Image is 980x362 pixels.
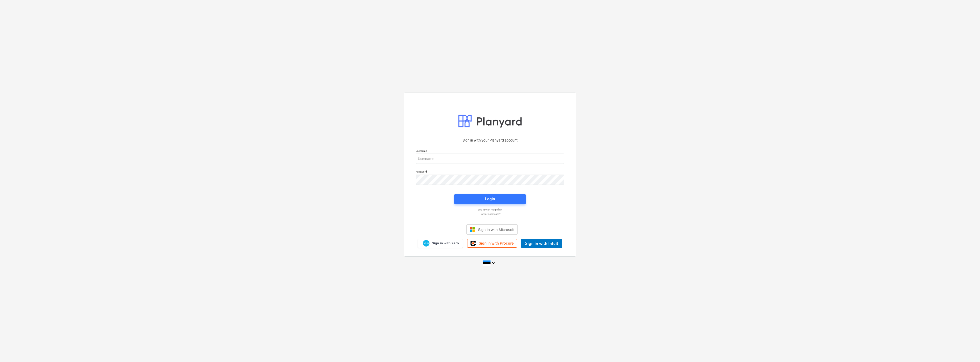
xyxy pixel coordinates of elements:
span: Sign in with Procore [479,241,514,246]
span: Sign in with Xero [432,241,459,246]
a: Log in with magic link [413,208,567,211]
p: Password [416,170,564,174]
a: Sign in with Procore [467,239,517,248]
p: Username [416,149,564,154]
img: Microsoft logo [470,227,475,232]
div: Login [485,196,495,202]
img: Xero logo [423,240,429,247]
input: Username [416,154,564,164]
a: Forgot password? [413,212,567,216]
a: Sign in with Xero [418,239,463,248]
i: keyboard_arrow_down [491,260,497,266]
span: Sign in with Microsoft [478,227,514,232]
button: Login [454,194,526,204]
p: Sign in with your Planyard account [416,138,564,143]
